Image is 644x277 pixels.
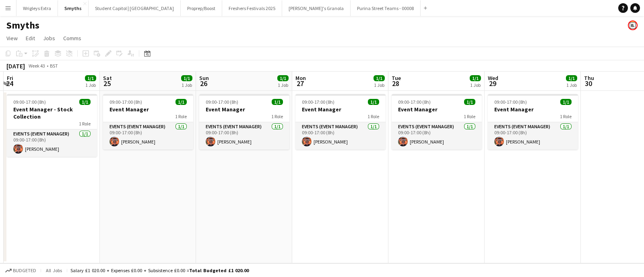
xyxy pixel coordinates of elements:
button: Purina Street Teams - 00008 [351,0,421,16]
span: Budgeted [13,268,36,273]
div: Salary £1 020.00 + Expenses £0.00 + Subsistence £0.00 = [70,267,249,273]
button: Proprep/Boost [181,0,222,16]
span: Comms [63,35,81,42]
span: Week 43 [27,63,47,69]
button: Budgeted [4,266,37,275]
app-user-avatar: Bounce Activations Ltd [628,21,638,30]
h1: Smyths [6,19,39,31]
button: Wrigleys Extra [17,0,58,16]
span: Jobs [43,35,55,42]
a: Jobs [40,33,58,43]
span: All jobs [44,267,64,273]
button: Freshers Festivals 2025 [222,0,282,16]
a: Edit [23,33,38,43]
span: Edit [26,35,35,42]
a: View [3,33,21,43]
button: [PERSON_NAME]'s Granola [282,0,351,16]
button: Smyths [58,0,89,16]
div: [DATE] [6,62,25,70]
span: Total Budgeted £1 020.00 [189,267,249,273]
button: Student Capitol | [GEOGRAPHIC_DATA] [89,0,181,16]
div: BST [50,63,58,69]
span: View [6,35,18,42]
a: Comms [60,33,85,43]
